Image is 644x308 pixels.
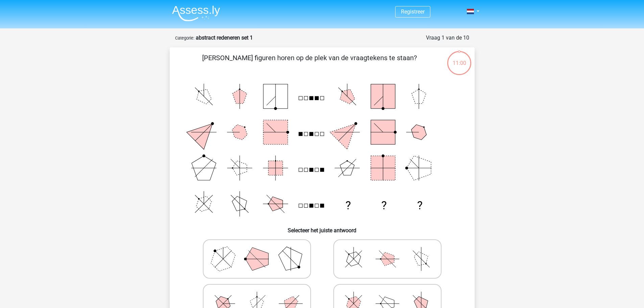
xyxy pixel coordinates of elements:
h6: Selecteer het juiste antwoord [181,222,464,234]
strong: abstract redeneren set 1 [196,34,253,41]
text: ? [417,199,423,212]
small: Categorie: [175,35,194,41]
p: [PERSON_NAME] figuren horen op de plek van de vraagtekens te staan? [181,53,438,73]
div: 11:00 [447,50,472,67]
img: Assessly [172,5,220,21]
a: Registreer [401,8,425,15]
text: ? [381,199,386,212]
text: ? [345,199,351,212]
div: Vraag 1 van de 10 [426,34,469,42]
